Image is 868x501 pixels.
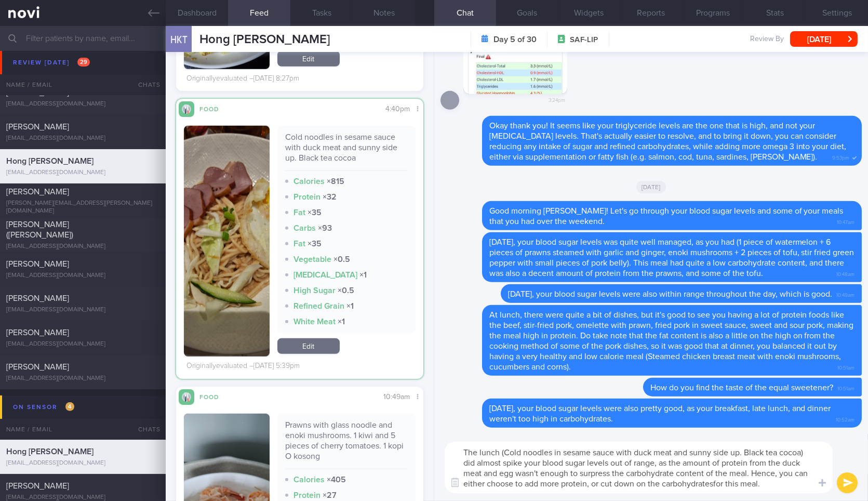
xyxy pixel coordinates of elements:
[6,100,159,108] div: [EMAIL_ADDRESS][DOMAIN_NAME]
[837,383,854,392] span: 10:51am
[6,363,69,371] span: [PERSON_NAME]
[277,51,340,67] a: Edit
[318,224,332,232] strong: × 93
[293,208,305,217] strong: Fat
[308,240,322,248] strong: × 35
[359,271,367,279] strong: × 1
[650,384,833,392] span: How do you find the taste of the equal sweetener?
[493,34,537,45] strong: Day 5 of 30
[6,66,159,74] div: [EMAIL_ADDRESS][DOMAIN_NAME]
[489,404,831,423] span: [DATE], your blood sugar levels were also pretty good, as your breakfast, late lunch, and dinner ...
[285,420,408,469] div: Prawns with glass noodle and enoki mushrooms. 1 kiwi and 5 pieces of cherry tomatoes. 1 kopi O ko...
[383,393,410,401] span: 10:49am
[6,220,73,239] span: [PERSON_NAME] ([PERSON_NAME])
[184,126,269,357] img: Cold noodles in sesame sauce with duck meat and sunny side up. Black tea cocoa
[832,152,849,162] span: 9:53pm
[124,419,166,440] div: Chats
[293,271,357,279] strong: [MEDICAL_DATA]
[10,400,77,414] div: On sensor
[489,311,854,371] span: At lunch, there were quite a bit of dishes, but it's good to see you having a lot of protein food...
[385,106,410,113] span: 4:40pm
[186,362,300,371] div: Originally evaluated – [DATE] 5:39pm
[327,476,346,484] strong: × 405
[836,268,854,278] span: 10:48am
[836,289,854,299] span: 10:49am
[837,216,854,226] span: 10:47am
[163,20,194,60] div: HKT
[327,177,344,186] strong: × 815
[293,476,325,484] strong: Calories
[636,181,666,193] span: [DATE]
[837,362,854,372] span: 10:51am
[293,240,305,248] strong: Fat
[508,290,832,298] span: [DATE], your blood sugar levels were also within range throughout the day, which is good.
[6,306,159,314] div: [EMAIL_ADDRESS][DOMAIN_NAME]
[285,132,408,171] div: Cold noodles in sesame sauce with duck meat and sunny side up. Black tea cocoa
[346,302,354,310] strong: × 1
[836,414,854,424] span: 10:52am
[6,459,159,467] div: [EMAIL_ADDRESS][DOMAIN_NAME]
[6,123,69,131] span: [PERSON_NAME]
[293,224,316,232] strong: Carbs
[489,122,847,161] span: Okay thank you! It seems like your triglyceride levels are the one that is high, and not your [ME...
[6,340,159,348] div: [EMAIL_ADDRESS][DOMAIN_NAME]
[6,328,69,337] span: [PERSON_NAME]
[6,272,159,280] div: [EMAIL_ADDRESS][DOMAIN_NAME]
[338,286,354,295] strong: × 0.5
[6,294,69,302] span: [PERSON_NAME]
[6,447,94,456] span: Hong [PERSON_NAME]
[570,35,598,45] span: SAF-LIP
[333,255,350,263] strong: × 0.5
[6,88,69,97] span: [PERSON_NAME]
[293,193,321,201] strong: Protein
[194,104,236,113] div: Food
[308,208,322,217] strong: × 35
[489,238,854,278] span: [DATE], your blood sugar levels was quite well managed, as you had (1 piece of watermelon + 6 pie...
[6,54,69,62] span: [PERSON_NAME]
[323,491,337,499] strong: × 27
[293,302,344,310] strong: Refined Grain
[6,200,159,215] div: [PERSON_NAME][EMAIL_ADDRESS][PERSON_NAME][DOMAIN_NAME]
[338,318,345,326] strong: × 1
[323,193,337,201] strong: × 32
[6,135,159,142] div: [EMAIL_ADDRESS][DOMAIN_NAME]
[790,31,858,47] button: [DATE]
[293,318,336,326] strong: White Meat
[750,35,784,44] span: Review By
[293,491,321,499] strong: Protein
[6,188,69,196] span: [PERSON_NAME]
[6,169,159,177] div: [EMAIL_ADDRESS][DOMAIN_NAME]
[293,286,336,295] strong: High Sugar
[293,177,325,186] strong: Calories
[6,243,159,251] div: [EMAIL_ADDRESS][DOMAIN_NAME]
[6,482,69,490] span: [PERSON_NAME]
[6,375,159,383] div: [EMAIL_ADDRESS][DOMAIN_NAME]
[549,94,565,104] span: 3:24pm
[293,255,331,263] strong: Vegetable
[65,402,74,411] span: 4
[194,392,236,401] div: Food
[6,260,69,268] span: [PERSON_NAME]
[199,33,330,46] span: Hong [PERSON_NAME]
[186,74,299,84] div: Originally evaluated – [DATE] 8:27pm
[489,207,844,226] span: Good morning [PERSON_NAME]! Let's go through your blood sugar levels and some of your meals that ...
[277,338,340,354] a: Edit
[6,157,94,165] span: Hong [PERSON_NAME]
